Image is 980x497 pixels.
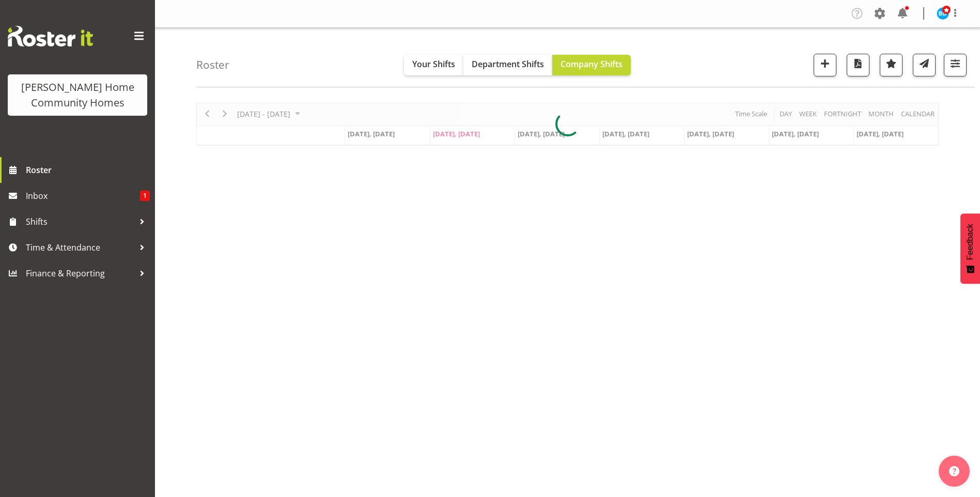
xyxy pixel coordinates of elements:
button: Add a new shift [814,54,836,76]
div: [PERSON_NAME] Home Community Homes [18,80,137,111]
span: Inbox [26,188,140,204]
span: Your Shifts [412,58,455,70]
span: Feedback [966,224,975,260]
span: Company Shifts [561,58,623,70]
button: Download a PDF of the roster according to the set date range. [847,54,869,76]
span: Time & Attendance [26,240,134,255]
img: Rosterit website logo [8,26,93,46]
button: Department Shifts [463,55,552,75]
button: Feedback - Show survey [960,213,980,284]
button: Your Shifts [404,55,463,75]
button: Highlight an important date within the roster. [880,54,903,76]
button: Filter Shifts [944,54,967,76]
img: help-xxl-2.png [949,466,959,476]
span: Department Shifts [472,58,544,70]
span: Shifts [26,214,134,229]
button: Send a list of all shifts for the selected filtered period to all rostered employees. [913,54,936,76]
span: Roster [26,162,150,178]
img: barbara-dunlop8515.jpg [937,7,949,20]
button: Company Shifts [552,55,631,75]
span: 1 [140,191,150,201]
span: Finance & Reporting [26,266,134,281]
h4: Roster [196,59,229,71]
